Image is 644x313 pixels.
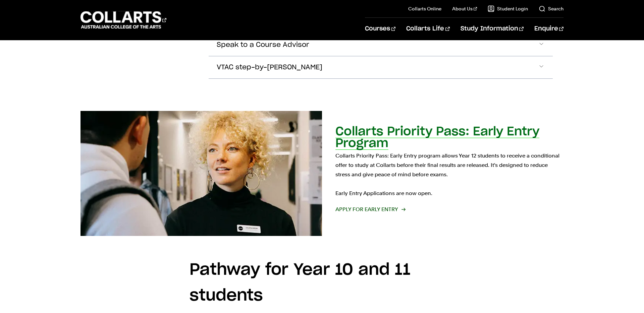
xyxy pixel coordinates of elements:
a: Collarts Online [408,5,441,12]
button: VTAC step-by-[PERSON_NAME] [209,56,553,78]
a: Collarts Priority Pass: Early Entry Program Collarts Priority Pass: Early Entry program allows Ye... [80,111,563,236]
a: Courses [365,18,395,40]
a: Search [539,5,563,12]
a: About Us [452,5,477,12]
div: Go to homepage [80,10,166,29]
span: Speak to a Course Advisor [217,41,309,49]
a: Student Login [488,5,528,12]
h3: Pathway for Year 10 and 11 students [190,257,454,309]
p: Collarts Priority Pass: Early Entry program allows Year 12 students to receive a conditional offe... [335,151,563,198]
a: Enquire [534,18,563,40]
h2: Collarts Priority Pass: Early Entry Program [335,126,539,149]
a: Study Information [461,18,524,40]
button: Speak to a Course Advisor [209,34,553,56]
a: Collarts Life [406,18,449,40]
span: VTAC step-by-[PERSON_NAME] [217,64,322,71]
span: Apply for Early Entry [335,205,405,214]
